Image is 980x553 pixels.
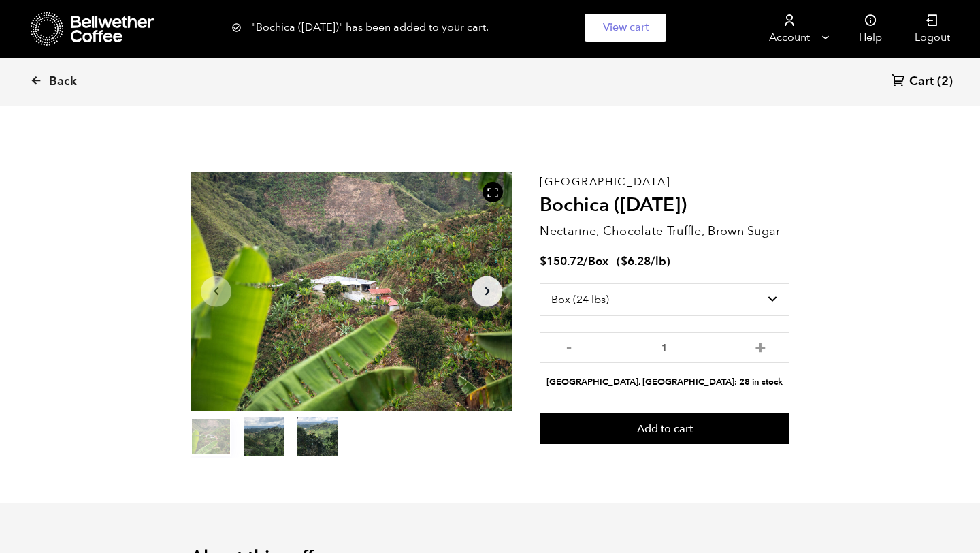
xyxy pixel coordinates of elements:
button: + [752,339,769,353]
span: Back [49,74,77,90]
span: / [583,253,588,269]
p: Nectarine, Chocolate Truffle, Brown Sugar [540,222,789,240]
button: Add to cart [540,413,789,444]
bdi: 150.72 [540,253,583,269]
a: View cart [585,14,666,42]
li: [GEOGRAPHIC_DATA], [GEOGRAPHIC_DATA]: 28 in stock [540,376,789,389]
h2: Bochica ([DATE]) [540,194,789,217]
span: $ [621,253,627,269]
a: Cart (2) [892,73,953,91]
div: "Bochica ([DATE])" has been added to your cart. [231,14,749,42]
span: Box [588,253,608,269]
span: ( ) [617,253,670,269]
span: Cart [909,74,934,90]
span: /lb [651,253,666,269]
button: - [560,339,577,353]
span: (2) [937,74,953,90]
span: $ [540,253,546,269]
bdi: 6.28 [621,253,651,269]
